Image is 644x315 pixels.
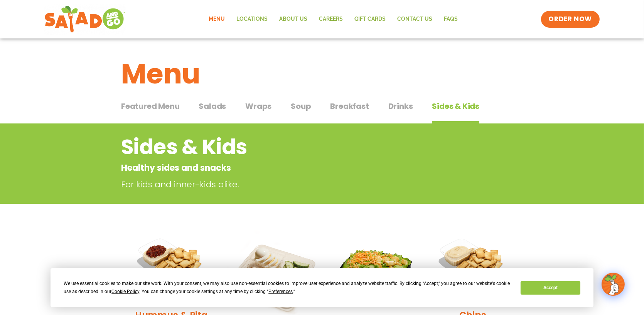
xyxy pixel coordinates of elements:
[121,162,461,174] p: Healthy sides and snacks
[313,10,349,28] a: Careers
[121,178,464,191] p: For kids and inner-kids alike.
[349,10,391,28] a: GIFT CARDS
[44,4,126,35] img: new-SAG-logo-768×292
[432,100,479,112] span: Sides & Kids
[64,280,511,296] div: We use essential cookies to make our site work. With your consent, we may also use non-essential ...
[199,100,226,112] span: Salads
[121,132,461,163] h2: Sides & Kids
[291,100,311,112] span: Soup
[602,273,624,295] img: wpChatIcon
[111,289,139,294] span: Cookie Policy
[521,281,580,295] button: Accept
[268,289,293,294] span: Preferences
[203,10,464,28] nav: Menu
[273,10,313,28] a: About Us
[231,10,273,28] a: Locations
[438,10,464,28] a: FAQs
[121,53,523,95] h1: Menu
[245,100,271,112] span: Wraps
[391,10,438,28] a: Contact Us
[127,230,216,289] img: Product photo for Sundried Tomato Hummus & Pita Chips
[121,98,523,124] div: Tabbed content
[51,268,593,307] div: Cookie Consent Prompt
[203,10,231,28] a: Menu
[541,11,600,28] a: ORDER NOW
[388,100,413,112] span: Drinks
[549,15,592,24] span: ORDER NOW
[330,100,369,112] span: Breakfast
[121,100,179,112] span: Featured Menu
[428,230,518,289] img: Product photo for Hummus & Pita Chips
